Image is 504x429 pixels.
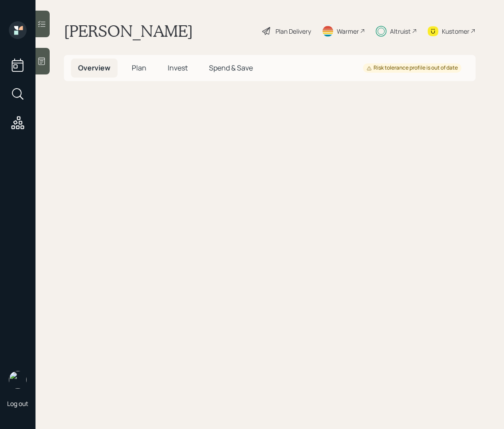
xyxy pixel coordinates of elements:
[276,27,311,36] div: Plan Delivery
[78,63,110,73] span: Overview
[7,399,28,408] div: Log out
[337,27,359,36] div: Warmer
[390,27,411,36] div: Altruist
[64,21,193,41] h1: [PERSON_NAME]
[132,63,146,73] span: Plan
[209,63,253,73] span: Spend & Save
[442,27,469,36] div: Kustomer
[168,63,188,73] span: Invest
[366,64,458,72] div: Risk tolerance profile is out of date
[9,371,27,389] img: retirable_logo.png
